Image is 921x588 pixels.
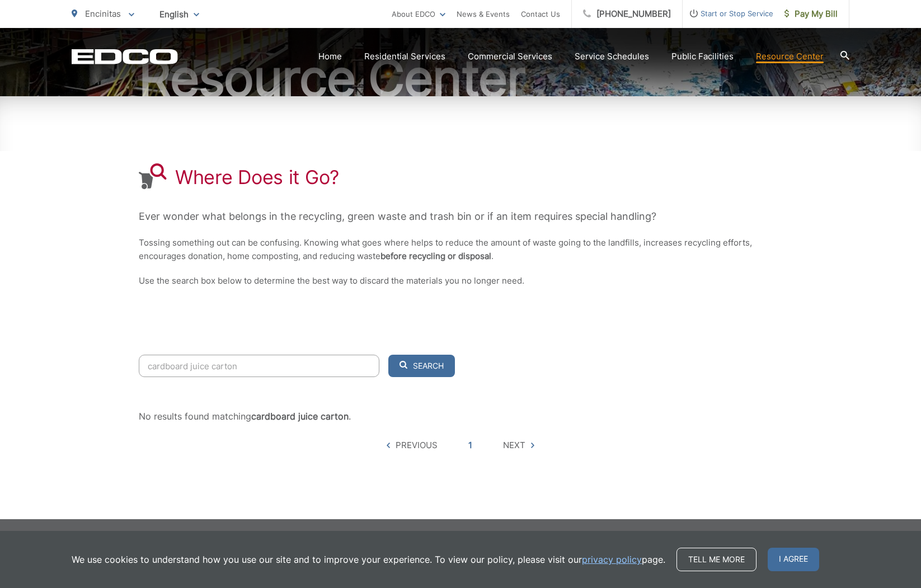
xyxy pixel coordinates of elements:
a: Tell me more [676,548,756,571]
span: Next [503,439,525,452]
a: Residential Services [364,50,445,63]
a: privacy policy [582,553,642,566]
p: We use cookies to understand how you use our site and to improve your experience. To view our pol... [72,553,665,566]
strong: cardboard juice carton [251,411,349,422]
p: Ever wonder what belongs in the recycling, green waste and trash bin or if an item requires speci... [139,208,782,225]
input: Search [139,355,379,377]
a: Home [318,50,342,63]
a: Resource Center [756,50,824,63]
a: Public Facilities [671,50,734,63]
a: Service Schedules [575,50,649,63]
a: EDCD logo. Return to the homepage. [72,49,178,64]
span: Search [413,361,444,371]
span: English [151,4,208,24]
a: 1 [468,439,472,452]
span: Encinitas [85,8,121,19]
h2: Resource Center [72,50,849,106]
p: Use the search box below to determine the best way to discard the materials you no longer need. [139,274,782,288]
button: Search [388,355,455,377]
a: About EDCO [392,7,445,21]
span: Previous [396,439,438,452]
a: Commercial Services [468,50,552,63]
a: News & Events [457,7,510,21]
strong: before recycling or disposal [380,251,491,261]
div: No results found matching . [139,411,782,422]
h1: Where Does it Go? [175,166,339,189]
p: Tossing something out can be confusing. Knowing what goes where helps to reduce the amount of was... [139,236,782,263]
span: Pay My Bill [784,7,838,21]
a: Contact Us [521,7,560,21]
